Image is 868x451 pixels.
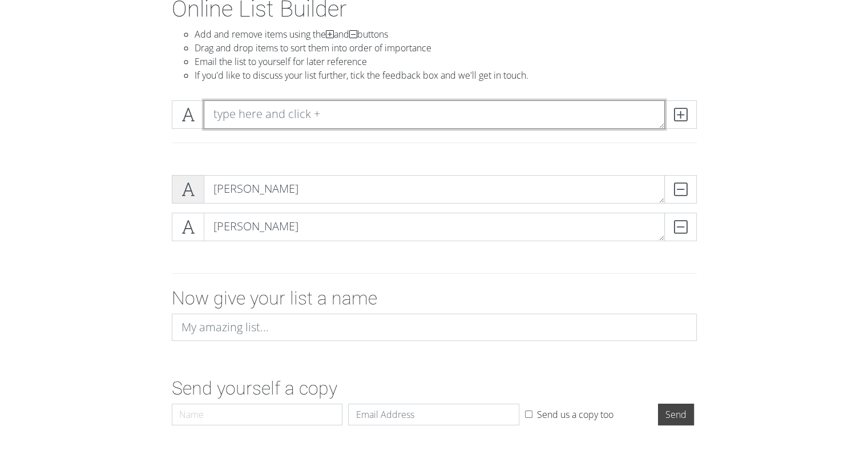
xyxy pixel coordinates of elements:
li: Drag and drop items to sort them into order of importance [195,41,697,55]
li: Add and remove items using the and buttons [195,27,697,41]
h2: Now give your list a name [172,287,697,309]
label: Send us a copy too [536,408,613,421]
li: Email the list to yourself for later reference [195,55,697,68]
li: If you'd like to discuss your list further, tick the feedback box and we'll get in touch. [195,68,697,82]
input: My amazing list... [172,314,697,341]
input: Email Address [348,404,519,425]
input: Name [172,404,343,425]
input: Send [658,404,694,425]
h2: Send yourself a copy [172,377,697,399]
